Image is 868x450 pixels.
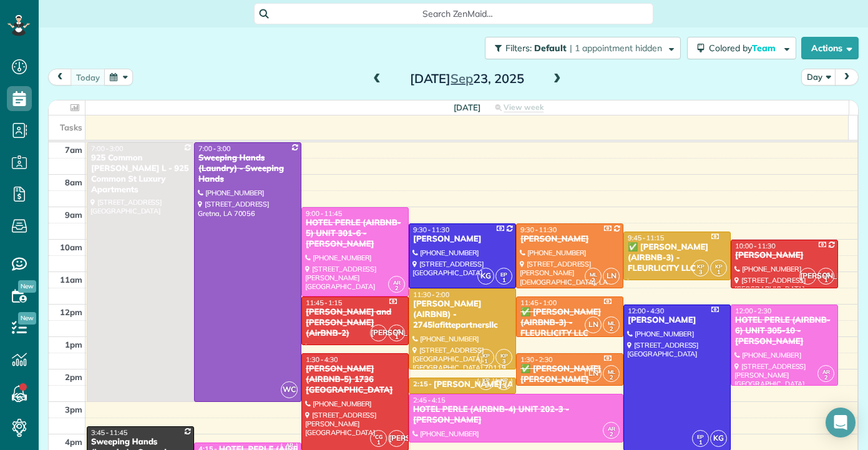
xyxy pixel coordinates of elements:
[496,356,512,368] small: 3
[520,234,620,245] div: [PERSON_NAME]
[412,404,620,426] div: HOTEL PERLE (AIRBNB-4) UNIT 202-3 - [PERSON_NAME]
[18,280,36,293] span: New
[306,209,342,218] span: 9:00 - 11:45
[306,355,338,364] span: 1:30 - 4:30
[603,323,619,335] small: 2
[388,430,405,447] span: [PERSON_NAME]
[305,307,405,339] div: [PERSON_NAME] and [PERSON_NAME] (AirBNB-2)
[603,429,619,441] small: 2
[520,364,620,416] div: ✅ [PERSON_NAME] [PERSON_NAME] (AIRBNB-1) [PERSON_NAME] ST. - FLEURLICITY LLC
[65,404,82,414] span: 3pm
[412,234,512,245] div: [PERSON_NAME]
[608,425,615,432] span: AR
[693,437,708,449] small: 1
[198,153,298,185] div: Sweeping Hands (Laundry) - Sweeping Hands
[585,365,602,382] span: LN
[65,210,82,220] span: 9am
[608,368,615,375] span: ML
[65,145,82,155] span: 7am
[801,69,836,86] button: Day
[603,268,620,285] span: LN
[478,380,494,392] small: 1
[801,37,859,59] button: Actions
[570,42,662,54] span: | 1 appointment hidden
[477,268,494,285] span: KG
[590,271,597,278] span: ML
[608,320,615,326] span: ML
[603,372,619,384] small: 2
[752,42,778,54] span: Team
[500,352,508,359] span: KP
[482,352,490,359] span: KP
[91,144,124,153] span: 7:00 - 3:00
[375,433,383,440] span: CG
[413,396,446,404] span: 2:45 - 4:15
[305,218,405,250] div: HOTEL PERLE (AIRBNB-5) UNIT 301-6 - [PERSON_NAME]
[628,306,664,315] span: 12:00 - 4:30
[799,268,816,285] span: [PERSON_NAME]
[697,433,704,440] span: EP
[818,275,834,286] small: 1
[71,69,105,86] button: today
[60,122,82,132] span: Tasks
[520,307,620,339] div: ✅ [PERSON_NAME] (AIRBNB-3) - FLEURLICITY LLC
[534,42,567,54] span: Default
[710,430,727,447] span: KG
[585,275,601,286] small: 2
[65,340,82,350] span: 1pm
[628,233,664,242] span: 9:45 - 11:15
[393,279,401,286] span: AR
[451,71,473,86] span: Sep
[822,271,830,278] span: CG
[835,69,859,86] button: next
[734,315,834,347] div: HOTEL PERLE (AIRBNB-6) UNIT 305-10 - [PERSON_NAME]
[60,242,82,252] span: 10am
[693,267,708,278] small: 3
[305,364,405,396] div: [PERSON_NAME] (AIRBNB-5) 1736 [GEOGRAPHIC_DATA]
[60,307,82,317] span: 12pm
[735,306,771,315] span: 12:00 - 2:30
[281,381,298,398] span: WC
[434,379,640,390] div: [PERSON_NAME] (AIRBNB-5) [GEOGRAPHIC_DATA]
[18,312,36,325] span: New
[91,428,127,437] span: 3:45 - 11:45
[65,177,82,187] span: 8am
[371,437,386,449] small: 1
[735,242,776,250] span: 10:00 - 11:30
[822,368,830,375] span: AR
[505,42,532,54] span: Filters:
[412,299,512,331] div: [PERSON_NAME] (AIRBNB) - 2745lafittepartnersllc
[818,372,834,384] small: 2
[687,37,796,59] button: Colored byTeam
[389,331,404,343] small: 1
[734,250,834,261] div: [PERSON_NAME]
[627,242,727,274] div: ✅ [PERSON_NAME] (AIRBNB-3) - FLEURLICITY LLC
[90,153,190,195] div: 925 Common [PERSON_NAME] L - 925 Common St Luxury Apartments
[389,72,545,86] h2: [DATE] 23, 2025
[413,290,449,299] span: 11:30 - 2:00
[65,437,82,447] span: 4pm
[370,325,387,341] span: [PERSON_NAME]
[485,37,681,59] button: Filters: Default | 1 appointment hidden
[500,271,507,278] span: EP
[389,283,404,295] small: 2
[496,380,512,392] small: 3
[520,225,557,234] span: 9:30 - 11:30
[198,144,231,153] span: 7:00 - 3:00
[715,263,723,270] span: KP
[711,267,726,278] small: 1
[306,298,342,307] span: 11:45 - 1:15
[479,37,681,59] a: Filters: Default | 1 appointment hidden
[413,225,449,234] span: 9:30 - 11:30
[697,263,705,270] span: KP
[520,355,553,364] span: 1:30 - 2:30
[65,372,82,382] span: 2pm
[709,42,780,54] span: Colored by
[60,275,82,285] span: 11am
[520,298,557,307] span: 11:45 - 1:00
[478,356,494,368] small: 1
[627,315,727,326] div: [PERSON_NAME]
[585,316,602,333] span: LN
[504,102,544,112] span: View week
[454,102,480,112] span: [DATE]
